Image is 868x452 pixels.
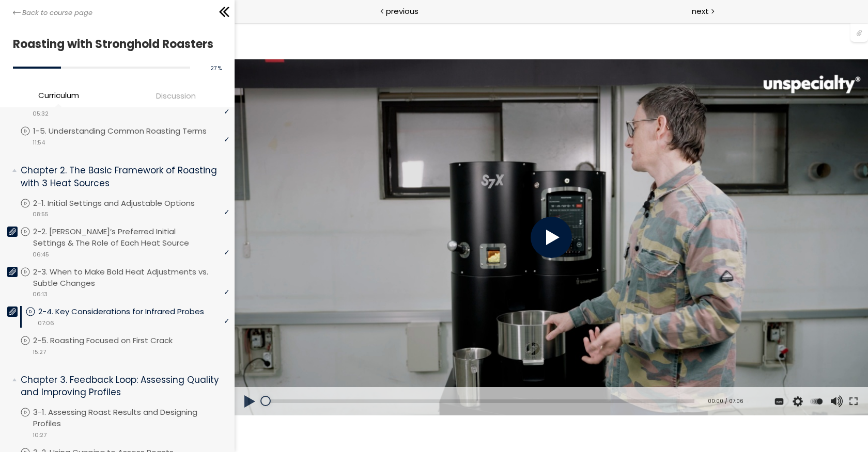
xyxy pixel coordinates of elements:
[33,226,229,249] p: 2-2. [PERSON_NAME]’s Preferred Initial Settings & The Role of Each Heat Source
[33,125,227,137] p: 1-5. Understanding Common Roasting Terms
[386,5,419,17] span: previous
[21,164,222,189] p: Chapter 2. The Basic Framework of Roasting with 3 Heat Sources
[13,8,92,18] a: Back to course page
[33,335,193,346] p: 2-5. Roasting Focused on First Crack
[555,364,571,393] button: Video quality
[593,364,608,393] button: Volume
[38,89,79,101] span: Curriculum
[33,250,49,259] span: 06:45
[33,210,49,219] span: 08:55
[572,364,591,393] div: Change playback rate
[33,138,45,147] span: 11:54
[33,109,49,118] span: 05:32
[33,266,229,289] p: 2-3. When to Make Bold Heat Adjustments vs. Subtle Changes
[535,364,554,393] div: See available captions
[33,198,215,209] p: 2-1. Initial Settings and Adjustable Options
[38,319,54,328] span: 07:06
[33,348,46,357] span: 15:27
[574,364,590,393] button: Play back rate
[13,35,216,54] h1: Roasting with Stronghold Roasters
[692,5,709,17] span: next
[469,375,509,383] div: 00:00 / 07:06
[38,306,225,317] p: 2-4. Key Considerations for Infrared Probes
[33,290,48,299] span: 06:13
[537,364,552,393] button: Subtitles and Transcript
[22,8,92,18] span: Back to course page
[210,64,222,72] span: 27 %
[21,374,222,399] p: Chapter 3. Feedback Loop: Assessing Quality and Improving Profiles
[156,90,196,102] span: Discussion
